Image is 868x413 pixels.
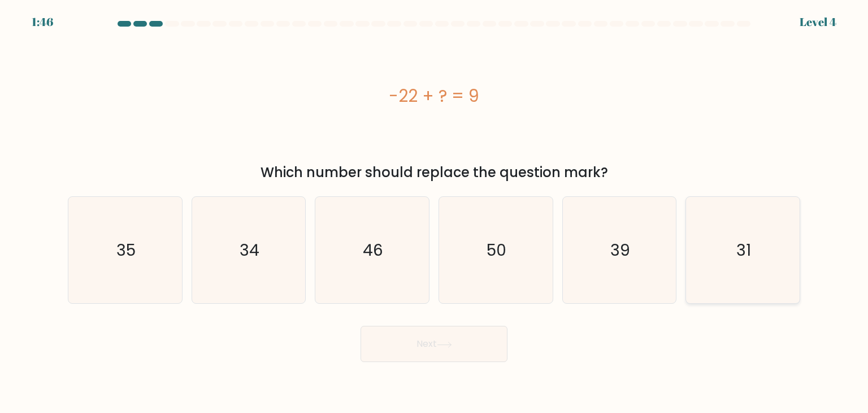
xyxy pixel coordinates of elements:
[240,239,259,261] text: 34
[800,14,836,31] div: Level 4
[361,326,507,362] button: Next
[487,239,507,261] text: 50
[116,239,136,261] text: 35
[363,239,384,261] text: 46
[610,239,630,261] text: 39
[736,239,751,261] text: 31
[75,162,793,183] div: Which number should replace the question mark?
[68,83,800,109] div: -22 + ? = 9
[32,14,53,31] div: 1:46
